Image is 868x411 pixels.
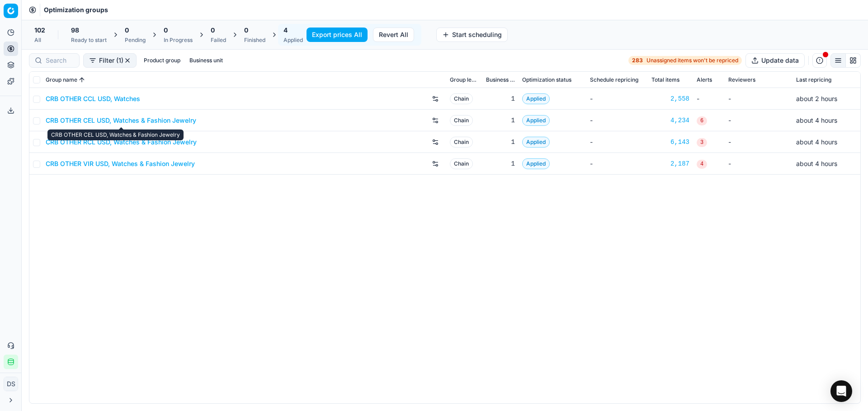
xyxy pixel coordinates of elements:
[725,131,793,153] td: -
[586,88,648,110] td: -
[436,28,508,42] button: Start scheduling
[46,76,77,83] span: Group name
[44,5,108,14] nav: breadcrumb
[4,377,18,391] span: DS
[244,26,248,35] span: 0
[590,76,638,83] span: Schedule repricing
[211,26,215,35] span: 0
[697,76,712,83] span: Alerts
[83,53,137,68] button: Filter (1)
[140,55,184,66] button: Product group
[796,76,831,83] span: Last repricing
[697,138,707,147] span: 3
[632,57,643,64] strong: 283
[164,37,193,44] div: In Progress
[46,94,140,103] a: CRB OTHER CCL USD, Watches
[244,37,265,44] div: Finished
[628,56,742,65] a: 283Unassigned items won't be repriced
[71,26,79,35] span: 98
[728,76,755,83] span: Reviewers
[34,37,45,44] div: All
[450,158,473,169] span: Chain
[651,94,689,103] a: 2,558
[522,115,550,126] span: Applied
[283,26,288,35] span: 4
[46,56,74,65] input: Search
[486,76,515,83] span: Business unit
[450,115,473,126] span: Chain
[796,160,837,167] span: about 4 hours
[486,159,515,168] div: 1
[46,159,195,168] a: CRB OTHER VIR USD, Watches & Fashion Jewelry
[586,110,648,131] td: -
[522,93,550,104] span: Applied
[522,137,550,148] span: Applied
[486,138,515,147] div: 1
[486,94,515,103] div: 1
[486,116,515,125] div: 1
[651,138,689,147] a: 6,143
[450,76,479,83] span: Group level
[522,76,571,83] span: Optimization status
[125,37,146,44] div: Pending
[697,116,707,125] span: 6
[283,37,303,44] div: Applied
[796,95,837,102] span: about 2 hours
[77,75,86,84] button: Sorted by Group name ascending
[651,159,689,168] a: 2,187
[186,55,226,66] button: Business unit
[725,88,793,110] td: -
[164,26,168,35] span: 0
[651,116,689,125] a: 4,234
[46,116,196,125] a: CRB OTHER CEL USD, Watches & Fashion Jewelry
[586,131,648,153] td: -
[450,93,473,104] span: Chain
[47,129,184,140] div: CRB OTHER CEL USD, Watches & Fashion Jewelry
[830,380,852,402] div: Open Intercom Messenger
[450,137,473,148] span: Chain
[725,110,793,131] td: -
[44,5,108,14] span: Optimization groups
[725,153,793,175] td: -
[646,57,738,64] span: Unassigned items won't be repriced
[71,37,107,44] div: Ready to start
[522,158,550,169] span: Applied
[651,76,679,83] span: Total items
[693,88,725,110] td: -
[211,37,226,44] div: Failed
[307,28,368,42] button: Export prices All
[34,26,45,35] span: 102
[125,26,129,35] span: 0
[697,160,707,169] span: 4
[796,138,837,146] span: about 4 hours
[46,138,197,147] a: CRB OTHER RCL USD, Watches & Fashion Jewelry
[4,377,18,391] button: DS
[796,116,837,124] span: about 4 hours
[745,53,805,68] button: Update data
[586,153,648,175] td: -
[373,28,414,42] button: Revert All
